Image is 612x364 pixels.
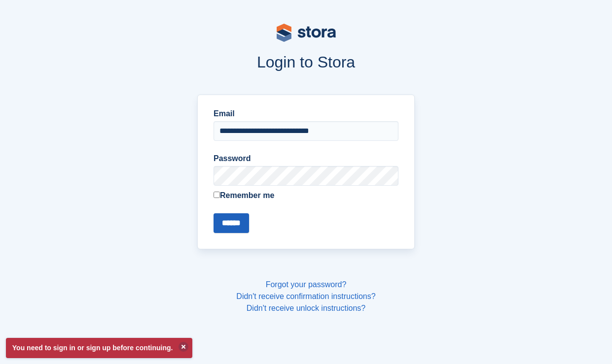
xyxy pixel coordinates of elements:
[214,108,398,120] label: Email
[236,292,375,300] a: Didn't receive confirmation instructions?
[214,192,220,198] input: Remember me
[37,53,576,71] h1: Login to Stora
[266,280,347,289] a: Forgot your password?
[6,338,192,358] p: You need to sign in or sign up before continuing.
[247,304,365,312] a: Didn't receive unlock instructions?
[214,190,398,201] label: Remember me
[277,24,336,42] img: stora-logo-53a41332b3708ae10de48c4981b4e9114cc0af31d8433b30ea865607fb682f29.svg
[214,153,398,165] label: Password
